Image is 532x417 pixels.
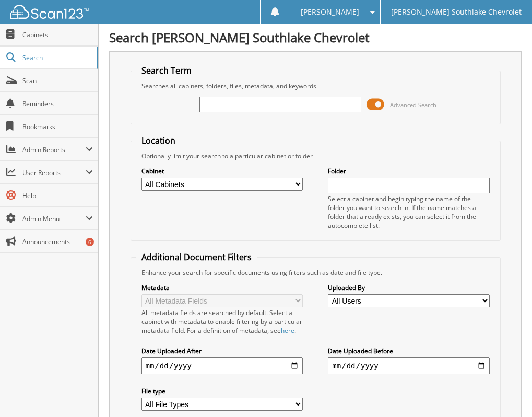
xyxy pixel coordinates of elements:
[141,308,303,335] div: All metadata fields are searched by default. Select a cabinet with metadata to enable filtering b...
[10,5,89,19] img: scan123-logo-white.svg
[390,101,436,109] span: Advanced Search
[328,194,489,230] div: Select a cabinet and begin typing the name of the folder you want to search in. If the name match...
[141,167,303,176] label: Cabinet
[22,214,86,223] span: Admin Menu
[136,268,495,277] div: Enhance your search for specific documents using filters such as date and file type.
[141,346,303,355] label: Date Uploaded After
[136,152,495,160] div: Optionally limit your search to a particular cabinet or folder
[141,357,303,374] input: start
[22,99,93,108] span: Reminders
[22,237,93,246] span: Announcements
[22,76,93,85] span: Scan
[480,367,532,417] iframe: Chat Widget
[22,168,86,177] span: User Reports
[136,135,181,146] legend: Location
[328,357,489,374] input: end
[136,65,197,76] legend: Search Term
[328,283,489,292] label: Uploaded By
[22,122,93,131] span: Bookmarks
[328,167,489,176] label: Folder
[391,9,522,15] span: [PERSON_NAME] Southlake Chevrolet
[86,238,94,246] div: 6
[301,9,359,15] span: [PERSON_NAME]
[281,326,294,335] a: here
[22,53,91,62] span: Search
[328,346,489,355] label: Date Uploaded Before
[141,387,303,396] label: File type
[22,145,86,154] span: Admin Reports
[109,29,522,46] h1: Search [PERSON_NAME] Southlake Chevrolet
[141,283,303,292] label: Metadata
[136,82,495,90] div: Searches all cabinets, folders, files, metadata, and keywords
[22,191,93,200] span: Help
[22,30,93,39] span: Cabinets
[136,251,257,263] legend: Additional Document Filters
